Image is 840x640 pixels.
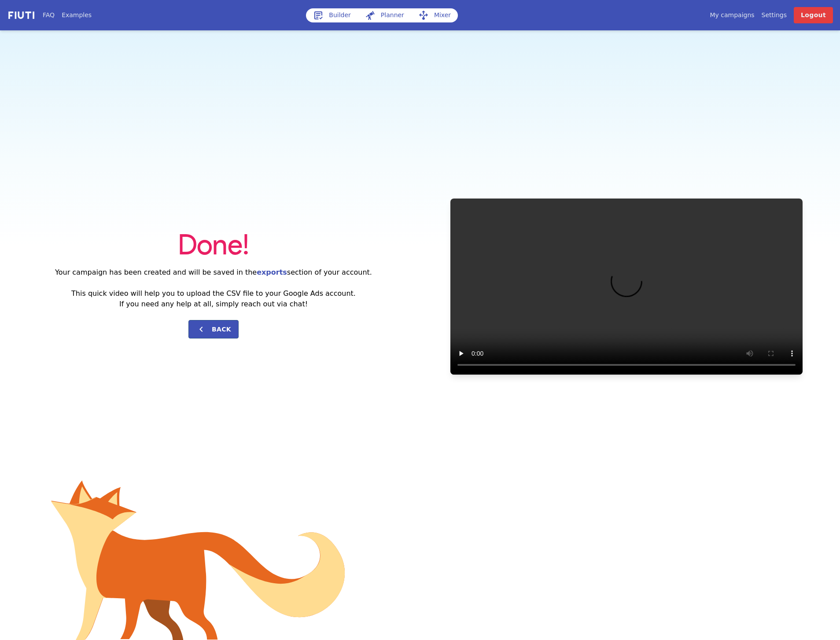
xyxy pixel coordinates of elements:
button: Back [188,320,239,338]
h2: Your campaign has been created and will be saved in the section of your account. This quick video... [7,267,420,309]
a: Mixer [411,8,458,22]
a: FAQ [43,11,55,20]
a: Planner [358,8,411,22]
span: Done! [178,232,249,260]
a: Logout [794,7,833,23]
a: exports [257,268,287,276]
a: My campaigns [710,11,754,20]
a: Builder [306,8,358,22]
img: f731f27.png [7,10,36,20]
a: Settings [762,11,787,20]
a: Examples [62,11,92,20]
video: Your browser does not support HTML5 video. [450,199,803,375]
